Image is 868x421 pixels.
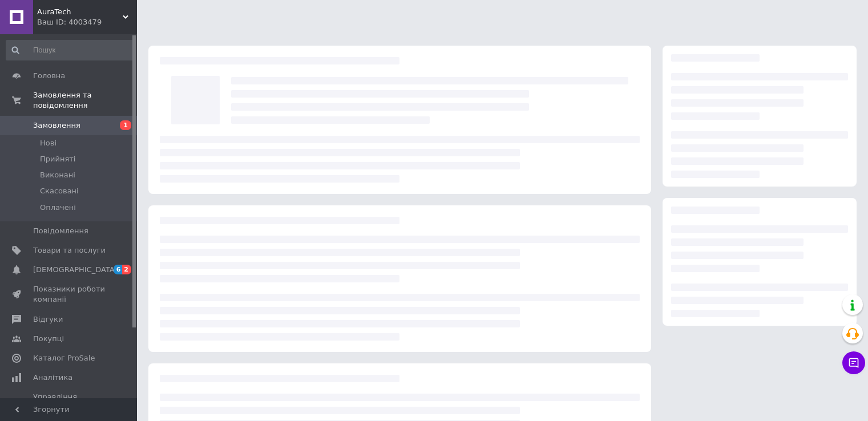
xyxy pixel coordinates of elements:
[33,120,80,131] span: Замовлення
[120,120,131,130] span: 1
[33,265,118,275] span: [DEMOGRAPHIC_DATA]
[40,154,75,164] span: Прийняті
[33,334,64,344] span: Покупці
[40,203,76,213] span: Оплачені
[40,186,79,196] span: Скасовані
[33,90,137,111] span: Замовлення та повідомлення
[33,71,65,81] span: Головна
[114,265,123,274] span: 6
[40,138,56,148] span: Нові
[33,314,63,325] span: Відгуки
[33,353,95,363] span: Каталог ProSale
[122,265,131,274] span: 2
[37,7,123,17] span: AuraTech
[33,373,72,383] span: Аналітика
[40,170,75,180] span: Виконані
[33,245,106,256] span: Товари та послуги
[33,284,106,305] span: Показники роботи компанії
[33,392,106,412] span: Управління сайтом
[37,17,137,27] div: Ваш ID: 4003479
[842,351,865,374] button: Чат з покупцем
[33,226,88,236] span: Повідомлення
[6,40,135,60] input: Пошук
